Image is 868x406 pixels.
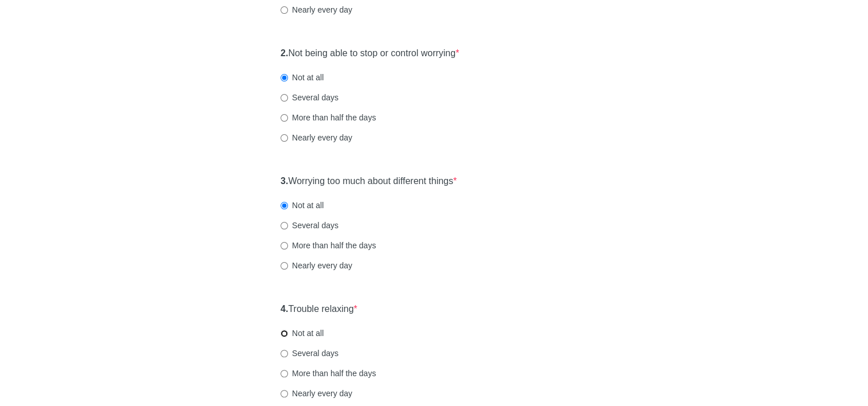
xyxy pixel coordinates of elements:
[281,304,288,314] strong: 4.
[281,92,338,103] label: Several days
[281,348,338,359] label: Several days
[281,134,288,142] input: Nearly every day
[281,388,352,399] label: Nearly every day
[281,94,288,101] input: Several days
[281,112,376,123] label: More than half the days
[281,260,352,271] label: Nearly every day
[281,132,352,143] label: Nearly every day
[281,242,288,249] input: More than half the days
[281,4,352,15] label: Nearly every day
[281,370,288,377] input: More than half the days
[281,390,288,397] input: Nearly every day
[281,327,324,339] label: Not at all
[281,175,457,188] label: Worrying too much about different things
[281,47,459,60] label: Not being able to stop or control worrying
[281,222,288,229] input: Several days
[281,200,324,211] label: Not at all
[281,220,338,231] label: Several days
[281,176,288,186] strong: 3.
[281,330,288,337] input: Not at all
[281,48,288,58] strong: 2.
[281,202,288,209] input: Not at all
[281,74,288,81] input: Not at all
[281,350,288,357] input: Several days
[281,303,357,316] label: Trouble relaxing
[281,240,376,251] label: More than half the days
[281,368,376,379] label: More than half the days
[281,114,288,122] input: More than half the days
[281,6,288,14] input: Nearly every day
[281,72,324,83] label: Not at all
[281,262,288,270] input: Nearly every day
